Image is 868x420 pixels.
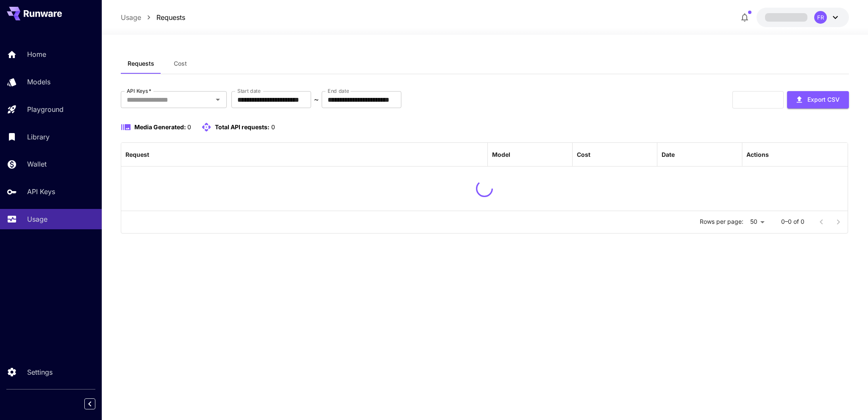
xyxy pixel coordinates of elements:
span: Media Generated: [134,123,186,131]
p: ~ [314,95,319,105]
div: Cost [577,151,590,158]
div: Request [125,151,149,158]
a: Usage [121,12,141,22]
span: 0 [187,123,191,131]
p: Settings [27,367,53,377]
p: API Keys [27,186,55,197]
p: Library [27,132,50,142]
p: Home [27,49,46,59]
p: Rows per page: [700,217,743,226]
label: API Keys [127,87,151,95]
button: Collapse sidebar [84,398,95,409]
div: Model [492,151,510,158]
button: Open [212,94,224,106]
div: 50 [747,216,768,228]
p: 0–0 of 0 [781,217,804,226]
span: 0 [271,123,275,131]
span: Cost [174,60,187,67]
span: Requests [128,60,154,67]
p: Models [27,77,50,87]
label: Start date [237,87,261,95]
span: Total API requests: [215,123,270,131]
label: End date [328,87,349,95]
p: Playground [27,104,64,114]
p: Usage [27,214,47,224]
button: FR [757,8,849,27]
div: FR [814,11,827,24]
div: Actions [746,151,769,158]
div: Collapse sidebar [91,396,102,412]
button: Export CSV [787,91,849,108]
a: Requests [156,12,185,22]
p: Wallet [27,159,47,169]
nav: breadcrumb [121,12,185,22]
div: Date [662,151,675,158]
